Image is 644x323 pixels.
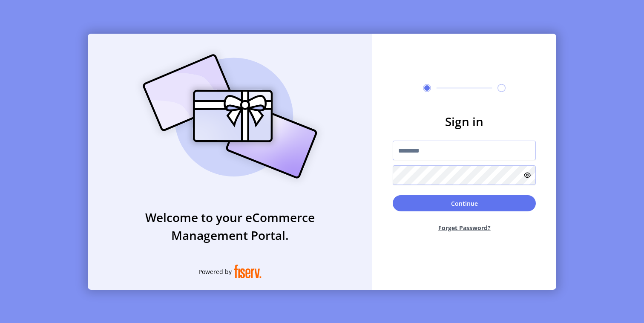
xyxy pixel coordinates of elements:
[393,112,536,130] h3: Sign in
[130,45,330,188] img: card_Illustration.svg
[198,267,232,276] span: Powered by
[393,216,536,239] button: Forget Password?
[88,208,372,244] h3: Welcome to your eCommerce Management Portal.
[393,195,536,211] button: Continue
